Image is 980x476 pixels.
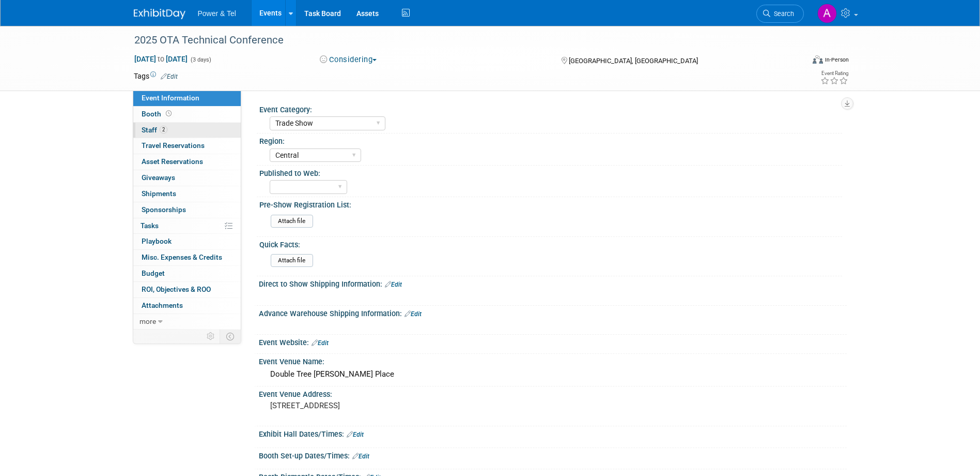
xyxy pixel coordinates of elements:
[259,386,847,399] div: Event Venue Address:
[756,5,804,23] a: Search
[198,9,236,18] span: Power & Tel
[133,170,241,186] a: Giveaways
[259,306,847,319] div: Advance Warehouse Shipping Information:
[142,253,222,261] span: Misc. Expenses & Credits
[259,237,842,250] div: Quick Facts:
[156,55,166,63] span: to
[142,189,176,198] span: Shipments
[141,221,159,230] span: Tasks
[316,54,381,65] button: Considering
[817,4,837,23] img: Alina Dorion
[743,54,849,69] div: Event Format
[133,298,241,314] a: Attachments
[220,330,241,343] td: Toggle Event Tabs
[133,234,241,249] a: Playbook
[142,141,205,150] span: Travel Reservations
[259,276,847,290] div: Direct to Show Shipping Information:
[164,110,174,117] span: Booth not reserved yet
[133,266,241,281] a: Budget
[142,126,167,134] span: Staff
[133,123,241,138] a: Staff2
[133,314,241,330] a: more
[133,107,241,122] a: Booth
[202,330,220,343] td: Personalize Event Tab Strip
[133,154,241,170] a: Asset Reservations
[259,166,842,178] div: Published to Web:
[142,205,186,214] span: Sponsorships
[259,426,847,440] div: Exhibit Hall Dates/Times:
[133,250,241,265] a: Misc. Expenses & Credits
[267,366,839,382] div: Double Tree [PERSON_NAME] Place
[312,339,329,347] a: Edit
[190,56,211,63] span: (3 days)
[142,157,203,166] span: Asset Reservations
[259,448,847,462] div: Booth Set-up Dates/Times:
[142,285,211,293] span: ROI, Objectives & ROO
[259,354,847,367] div: Event Venue Name:
[134,9,185,19] img: ExhibitDay
[142,237,172,245] span: Playbook
[139,317,156,325] span: more
[347,431,364,438] a: Edit
[142,94,199,102] span: Event Information
[134,54,188,64] span: [DATE] [DATE]
[133,282,241,297] a: ROI, Objectives & ROO
[813,55,823,64] img: Format-Inperson.png
[160,126,167,133] span: 2
[825,56,849,64] div: In-Person
[259,133,842,146] div: Region:
[142,110,174,118] span: Booth
[161,73,178,80] a: Edit
[259,197,842,210] div: Pre-Show Registration List:
[133,91,241,106] a: Event Information
[352,453,369,460] a: Edit
[405,310,422,318] a: Edit
[385,281,402,288] a: Edit
[259,102,842,115] div: Event Category:
[820,71,848,76] div: Event Rating
[142,173,175,182] span: Giveaways
[133,186,241,202] a: Shipments
[133,138,241,154] a: Travel Reservations
[569,57,698,65] span: [GEOGRAPHIC_DATA], [GEOGRAPHIC_DATA]
[270,401,492,410] pre: [STREET_ADDRESS]
[134,71,178,81] td: Tags
[259,335,847,348] div: Event Website:
[133,218,241,234] a: Tasks
[142,301,183,309] span: Attachments
[770,10,794,18] span: Search
[133,202,241,218] a: Sponsorships
[142,269,165,277] span: Budget
[131,31,788,50] div: 2025 OTA Technical Conference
